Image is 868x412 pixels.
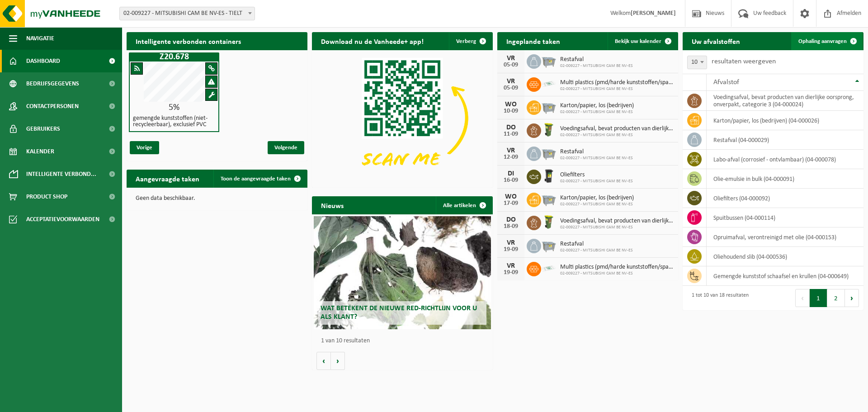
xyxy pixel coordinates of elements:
[321,338,488,344] p: 1 van 10 resultaten
[26,140,54,163] span: Kalender
[502,170,520,177] div: DI
[713,79,739,86] span: Afvalstof
[26,163,96,185] span: Intelligente verbond...
[560,156,633,161] span: 02-009227 - MITSUBISHI CAM BE NV-ES
[560,86,674,92] span: 02-009227 - MITSUBISHI CAM BE NV-ES
[560,248,633,253] span: 02-009227 - MITSUBISHI CAM BE NV-ES
[541,237,557,253] img: WB-2500-GAL-GY-01
[312,196,353,214] h2: Nieuws
[687,56,707,69] span: 10
[502,193,520,200] div: WO
[502,62,520,68] div: 05-09
[456,38,476,44] span: Verberg
[707,130,863,150] td: restafval (04-000029)
[502,147,520,154] div: VR
[502,239,520,246] div: VR
[560,102,634,109] span: Karton/papier, los (bedrijven)
[331,352,345,370] button: Volgende
[560,133,674,138] span: 02-009227 - MITSUBISHI CAM BE NV-ES
[560,63,633,69] span: 02-009227 - MITSUBISHI CAM BE NV-ES
[502,246,520,253] div: 19-09
[845,289,859,307] button: Next
[707,227,863,247] td: opruimafval, verontreinigd met olie (04-000153)
[827,289,845,307] button: 2
[26,208,99,231] span: Acceptatievoorwaarden
[136,195,298,202] p: Geen data beschikbaar.
[560,218,674,225] span: Voedingsafval, bevat producten van dierlijke oorsprong, onverpakt, categorie 3
[26,118,60,140] span: Gebruikers
[221,176,291,182] span: Toon de aangevraagde taken
[502,270,520,276] div: 19-09
[502,85,520,91] div: 05-09
[560,109,634,115] span: 02-009227 - MITSUBISHI CAM BE NV-ES
[541,76,557,91] img: LP-SK-00500-LPE-16
[502,101,520,108] div: WO
[502,177,520,184] div: 16-09
[26,50,60,72] span: Dashboard
[502,131,520,137] div: 11-09
[560,225,674,230] span: 02-009227 - MITSUBISHI CAM BE NV-ES
[502,108,520,114] div: 10-09
[541,145,557,161] img: WB-2500-GAL-GY-01
[707,266,863,286] td: gemengde kunststof schaafsel en krullen (04-000649)
[707,189,863,208] td: oliefilters (04-000092)
[541,122,557,137] img: WB-0060-HPE-GN-50
[502,216,520,223] div: DO
[268,141,304,154] span: Volgende
[560,271,674,276] span: 02-009227 - MITSUBISHI CAM BE NV-ES
[133,115,215,128] h4: gemengde kunststoffen (niet-recycleerbaar), exclusief PVC
[560,79,674,86] span: Multi plastics (pmd/harde kunststoffen/spanbanden/eps/folie naturel/folie gemeng...
[707,247,863,266] td: oliehoudend slib (04-000536)
[712,58,776,65] label: resultaten weergeven
[213,170,307,188] a: Toon de aangevraagde taken
[683,32,749,50] h2: Uw afvalstoffen
[560,241,633,248] span: Restafval
[130,103,218,112] div: 5%
[26,72,79,95] span: Bedrijfsgegevens
[560,194,634,202] span: Karton/papier, los (bedrijven)
[608,32,677,50] a: Bekijk uw kalender
[502,262,520,270] div: VR
[707,91,863,111] td: voedingsafval, bevat producten van dierlijke oorsprong, onverpakt, categorie 3 (04-000024)
[449,32,492,50] button: Verberg
[127,170,208,187] h2: Aangevraagde taken
[502,200,520,207] div: 17-09
[502,223,520,230] div: 18-09
[120,7,255,20] span: 02-009227 - MITSUBISHI CAM BE NV-ES - TIELT
[560,148,633,156] span: Restafval
[312,32,433,50] h2: Download nu de Vanheede+ app!
[560,56,633,63] span: Restafval
[312,50,493,186] img: Download de VHEPlus App
[560,179,633,184] span: 02-009227 - MITSUBISHI CAM BE NV-ES
[26,185,67,208] span: Product Shop
[795,289,810,307] button: Previous
[541,260,557,276] img: LP-SK-00500-LPE-16
[707,111,863,130] td: karton/papier, los (bedrijven) (04-000026)
[541,53,557,68] img: WB-2500-GAL-GY-01
[810,289,827,307] button: 1
[688,56,707,69] span: 10
[131,52,217,62] h1: Z20.678
[130,141,159,154] span: Vorige
[314,216,491,329] a: Wat betekent de nieuwe RED-richtlijn voor u als klant?
[560,171,633,179] span: Oliefilters
[707,208,863,227] td: spuitbussen (04-000114)
[791,32,863,50] a: Ophaling aanvragen
[707,150,863,169] td: labo-afval (corrosief - ontvlambaar) (04-000078)
[687,288,749,308] div: 1 tot 10 van 18 resultaten
[502,78,520,85] div: VR
[560,202,634,207] span: 02-009227 - MITSUBISHI CAM BE NV-ES
[436,196,492,214] a: Alle artikelen
[541,214,557,230] img: WB-0060-HPE-GN-50
[798,38,847,44] span: Ophaling aanvragen
[541,168,557,184] img: WB-0240-HPE-BK-01
[502,124,520,131] div: DO
[502,55,520,62] div: VR
[119,7,255,20] span: 02-009227 - MITSUBISHI CAM BE NV-ES - TIELT
[560,264,674,271] span: Multi plastics (pmd/harde kunststoffen/spanbanden/eps/folie naturel/folie gemeng...
[502,154,520,161] div: 12-09
[631,10,676,17] strong: [PERSON_NAME]
[707,169,863,189] td: olie-emulsie in bulk (04-000091)
[541,191,557,207] img: WB-2500-GAL-GY-01
[541,99,557,114] img: WB-2500-GAL-GY-01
